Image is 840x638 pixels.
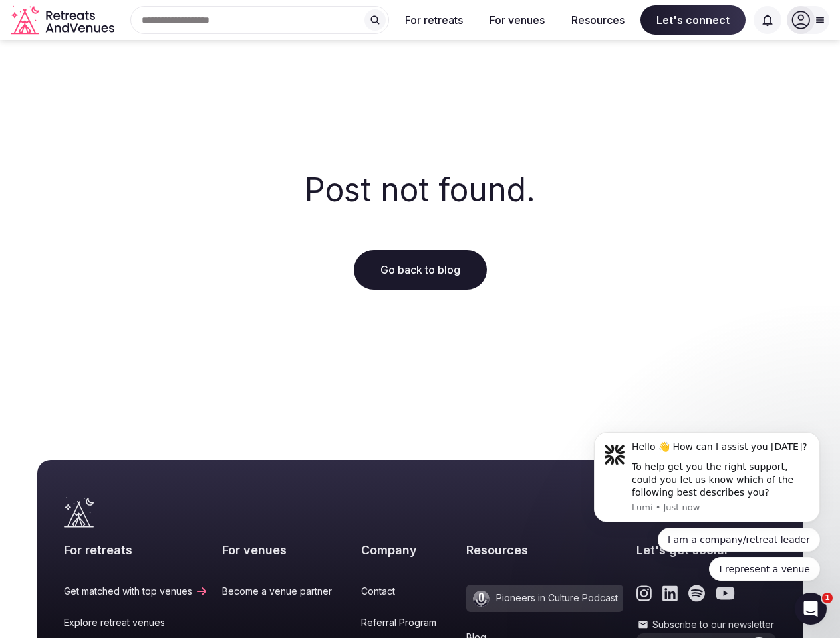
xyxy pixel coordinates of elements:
h2: Post not found. [305,167,535,212]
h2: Resources [466,542,623,558]
a: Referral Program [361,616,452,629]
button: For venues [479,5,555,35]
iframe: Intercom notifications message [574,420,840,589]
a: Explore retreat venues [64,616,208,629]
a: Link to the retreats and venues Spotify page [688,585,705,602]
button: For retreats [394,5,474,35]
a: Link to the retreats and venues Instagram page [636,585,652,602]
a: Go back to blog [354,250,487,290]
iframe: Intercom live chat [795,593,827,625]
a: Link to the retreats and venues Youtube page [716,585,735,602]
a: Become a venue partner [222,585,348,598]
button: Resources [561,5,635,35]
a: Pioneers in Culture Podcast [466,585,623,612]
a: Visit the homepage [64,497,94,528]
h2: For retreats [64,542,208,558]
h2: Company [361,542,452,558]
svg: Retreats and Venues company logo [11,5,117,35]
h2: For venues [222,542,348,558]
span: 1 [822,593,833,603]
span: Let's connect [640,5,746,35]
label: Subscribe to our newsletter [636,618,776,631]
a: Contact [361,585,452,598]
a: Link to the retreats and venues LinkedIn page [662,585,678,602]
a: Get matched with top venues [64,585,208,598]
a: Visit the homepage [11,5,117,35]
